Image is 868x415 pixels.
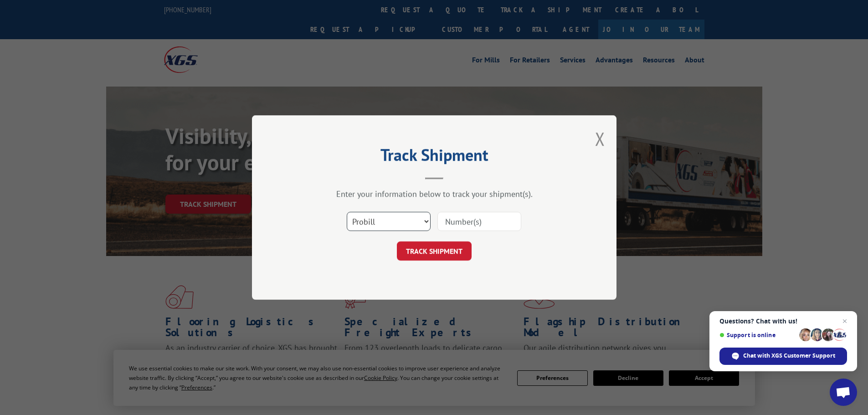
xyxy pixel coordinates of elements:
[298,149,571,166] h2: Track Shipment
[719,332,796,338] span: Support is online
[719,348,847,365] div: Chat with XGS Customer Support
[397,241,472,261] button: TRACK SHIPMENT
[743,352,835,360] span: Chat with XGS Customer Support
[719,318,847,325] span: Questions? Chat with us!
[298,189,571,199] div: Enter your information below to track your shipment(s).
[595,127,605,151] button: Close modal
[839,316,850,327] span: Close chat
[830,379,857,406] div: Open chat
[437,212,521,231] input: Number(s)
